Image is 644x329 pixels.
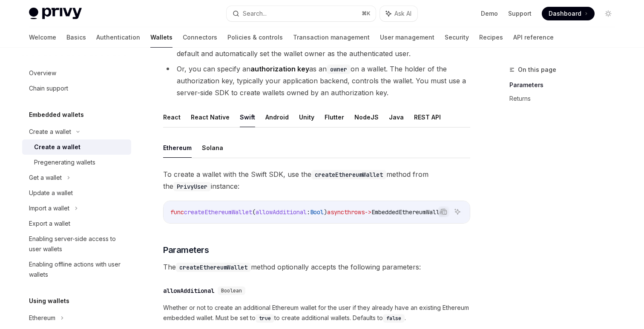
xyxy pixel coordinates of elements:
[163,138,192,158] button: Ethereum
[445,27,469,48] a: Security
[394,9,411,18] span: Ask AI
[163,286,214,295] div: allowAdditional
[252,208,256,216] span: (
[227,6,376,21] button: Search...⌘K
[29,8,82,20] img: light logo
[29,203,69,213] div: Import a wallet
[265,107,289,127] button: Android
[22,185,131,201] a: Update a wallet
[389,107,404,127] button: Java
[22,257,131,282] a: Enabling offline actions with user wallets
[22,81,131,96] a: Chain support
[163,107,181,127] button: React
[22,155,131,170] a: Pregenerating wallets
[29,27,56,48] a: Welcome
[518,65,556,75] span: On this page
[163,63,470,99] li: Or, you can specify an as an on a wallet. The holder of the authorization key, typically your app...
[344,208,365,216] span: throws
[310,208,324,216] span: Bool
[163,244,209,256] span: Parameters
[327,208,344,216] span: async
[29,127,71,137] div: Create a wallet
[256,314,274,323] code: true
[380,27,434,48] a: User management
[601,7,615,20] button: Toggle dark mode
[66,27,86,48] a: Basics
[513,27,554,48] a: API reference
[481,9,498,18] a: Demo
[327,65,351,74] code: owner
[150,27,172,48] a: Wallets
[311,170,386,179] code: createEthereumWallet
[240,107,255,127] button: Swift
[250,65,309,73] strong: authorization key
[22,65,131,81] a: Overview
[227,27,283,48] a: Policies & controls
[299,107,314,127] button: Unity
[354,107,379,127] button: NodeJS
[509,92,622,105] a: Returns
[184,208,252,216] span: createEthereumWallet
[22,216,131,231] a: Export a wallet
[163,261,470,273] span: The method optionally accepts the following parameters:
[324,208,327,216] span: )
[29,68,56,78] div: Overview
[202,138,223,158] button: Solana
[29,110,84,120] h5: Embedded wallets
[371,208,446,216] span: EmbeddedEthereumWallet
[509,78,622,92] a: Parameters
[183,27,217,48] a: Connectors
[34,157,95,167] div: Pregenerating wallets
[380,6,417,21] button: Ask AI
[438,206,449,217] button: Copy the contents from the code block
[34,142,80,152] div: Create a wallet
[221,287,242,294] span: Boolean
[29,259,126,280] div: Enabling offline actions with user wallets
[29,188,73,198] div: Update a wallet
[452,206,463,217] button: Ask AI
[29,313,55,323] div: Ethereum
[29,173,62,183] div: Get a wallet
[96,27,140,48] a: Authentication
[307,208,310,216] span: :
[176,263,251,272] code: createEthereumWallet
[508,9,532,18] a: Support
[29,83,68,94] div: Chain support
[293,27,370,48] a: Transaction management
[191,107,230,127] button: React Native
[170,208,184,216] span: func
[22,231,131,257] a: Enabling server-side access to user wallets
[163,303,470,323] span: Whether or not to create an additional Ethereum wallet for the user if they already have an exist...
[549,9,581,18] span: Dashboard
[325,107,344,127] button: Flutter
[243,9,267,19] div: Search...
[365,208,371,216] span: ->
[542,7,595,20] a: Dashboard
[29,234,126,254] div: Enabling server-side access to user wallets
[22,139,131,155] a: Create a wallet
[29,296,69,306] h5: Using wallets
[256,208,307,216] span: allowAdditional
[479,27,503,48] a: Recipes
[173,182,211,191] code: PrivyUser
[383,314,405,323] code: false
[163,168,470,192] span: To create a wallet with the Swift SDK, use the method from the instance:
[414,107,441,127] button: REST API
[362,10,371,17] span: ⌘ K
[29,218,70,229] div: Export a wallet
